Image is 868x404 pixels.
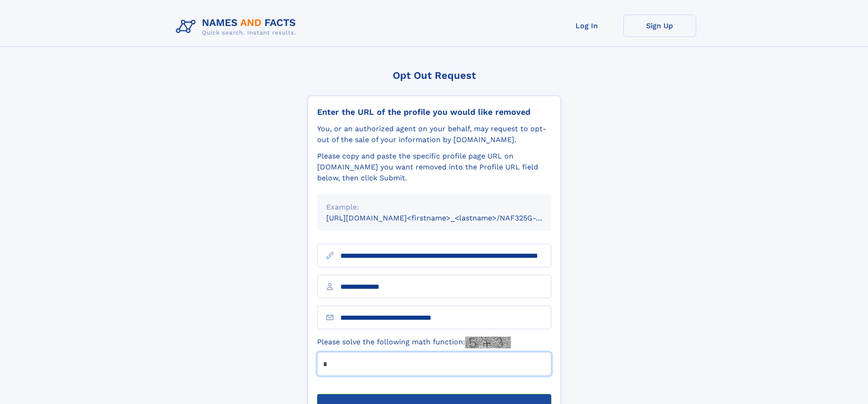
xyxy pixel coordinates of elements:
[172,15,303,39] img: Logo Names and Facts
[317,151,551,184] div: Please copy and paste the specific profile page URL on [DOMAIN_NAME] you want removed into the Pr...
[326,214,569,222] small: [URL][DOMAIN_NAME]<firstname>_<lastname>/NAF325G-xxxxxxxx
[623,15,696,37] a: Sign Up
[326,202,542,213] div: Example:
[550,15,623,37] a: Log In
[317,107,551,117] div: Enter the URL of the profile you would like removed
[317,123,551,145] div: You, or an authorized agent on your behalf, may request to opt-out of the sale of your informatio...
[308,70,561,81] div: Opt Out Request
[317,337,511,348] label: Please solve the following math function:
